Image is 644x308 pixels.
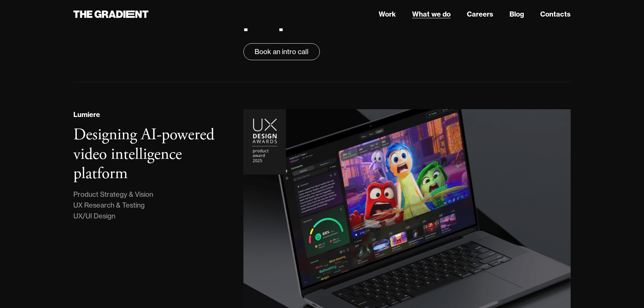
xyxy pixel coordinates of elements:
a: What we do [412,9,451,19]
a: Book an intro call [243,43,320,60]
a: Contacts [540,9,571,19]
a: Blog [509,9,524,19]
h3: Designing AI-powered video intelligence platform [73,124,214,184]
div: Product Strategy & Vision UX Research & Testing UX/UI Design [73,189,153,221]
a: Careers [467,9,493,19]
a: Work [379,9,396,19]
div: Lumiere [73,110,100,120]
